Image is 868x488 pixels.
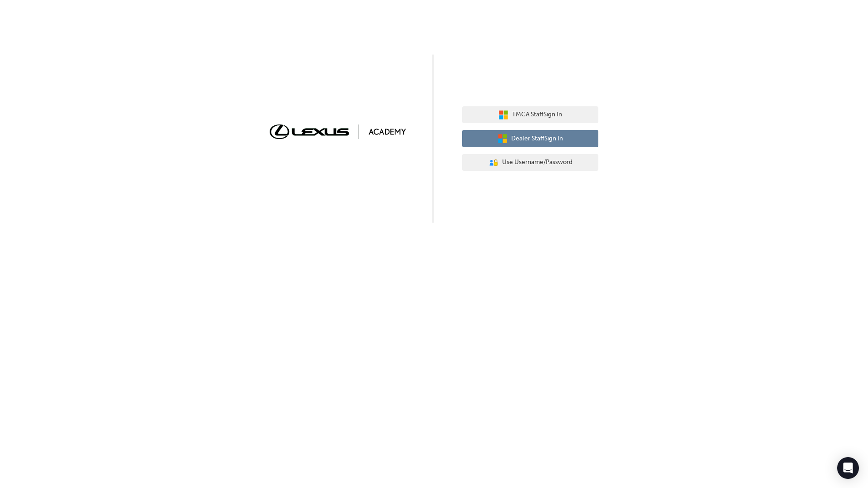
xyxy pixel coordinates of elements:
[512,110,562,120] span: TMCA Staff Sign In
[462,130,598,147] button: Dealer StaffSign In
[511,134,563,144] span: Dealer Staff Sign In
[462,106,598,124] button: TMCA StaffSign In
[462,154,598,171] button: Use Username/Password
[502,157,572,168] span: Use Username/Password
[270,124,406,139] img: Trak
[837,457,859,479] div: Open Intercom Messenger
